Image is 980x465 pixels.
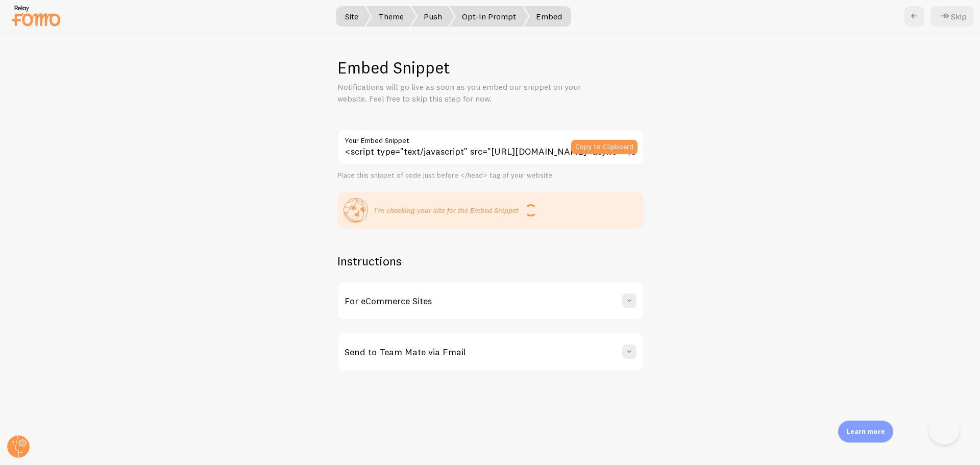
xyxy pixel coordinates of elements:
h3: For eCommerce Sites [345,295,432,307]
div: Learn more [838,421,893,443]
img: fomo-relay-logo-orange.svg [11,3,62,29]
iframe: Help Scout Beacon - Open [929,414,960,445]
p: I'm checking your site for the Embed Snippet [374,205,519,215]
p: Notifications will go live as soon as you embed our snippet on your website. Feel free to skip th... [337,81,582,105]
h1: Embed Snippet [337,57,644,78]
label: Your Embed Snippet [337,129,644,146]
button: Copy to Clipboard [571,140,638,154]
p: Learn more [846,427,885,436]
div: Place this snippet of code just before </head> tag of your website [337,171,644,180]
h3: Send to Team Mate via Email [345,346,466,358]
h2: Instructions [337,253,644,269]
